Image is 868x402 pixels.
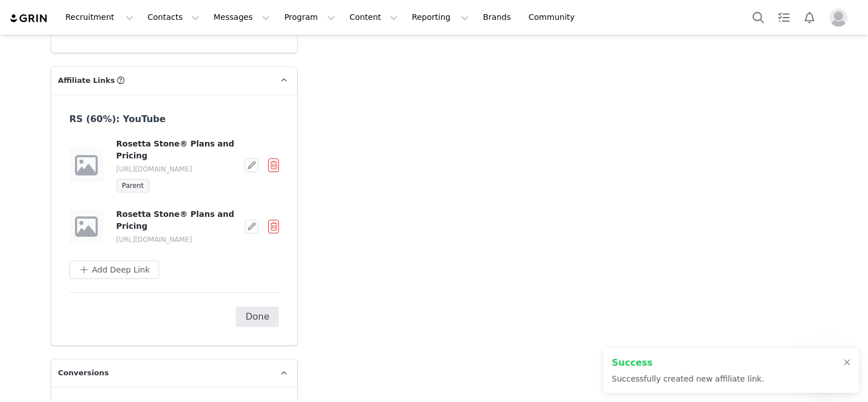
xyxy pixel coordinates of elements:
[405,5,475,30] button: Reporting
[236,307,279,327] button: Done
[823,9,859,27] button: Profile
[116,235,239,245] p: [URL][DOMAIN_NAME]
[522,5,587,30] a: Community
[207,5,277,30] button: Messages
[746,5,771,30] button: Search
[116,179,149,192] span: Parent
[116,138,239,162] h4: Rosetta Stone® Plans and Pricing
[116,208,239,232] h4: Rosetta Stone® Plans and Pricing
[58,75,115,86] span: Affiliate Links
[116,164,239,174] p: [URL][DOMAIN_NAME]
[69,261,159,279] button: Add Deep Link
[612,356,764,370] h2: Success
[343,5,404,30] button: Content
[58,367,109,379] span: Conversions
[829,9,848,27] img: placeholder-profile.jpg
[771,5,796,30] a: Tasks
[69,112,253,126] h3: RS (60%): YouTube
[277,5,342,30] button: Program
[612,373,764,385] p: Successfully created new affiliate link.
[476,5,521,30] a: Brands
[9,13,49,24] img: grin logo
[797,5,822,30] button: Notifications
[141,5,206,30] button: Contacts
[9,9,466,22] body: Rich Text Area. Press ALT-0 for help.
[59,5,140,30] button: Recruitment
